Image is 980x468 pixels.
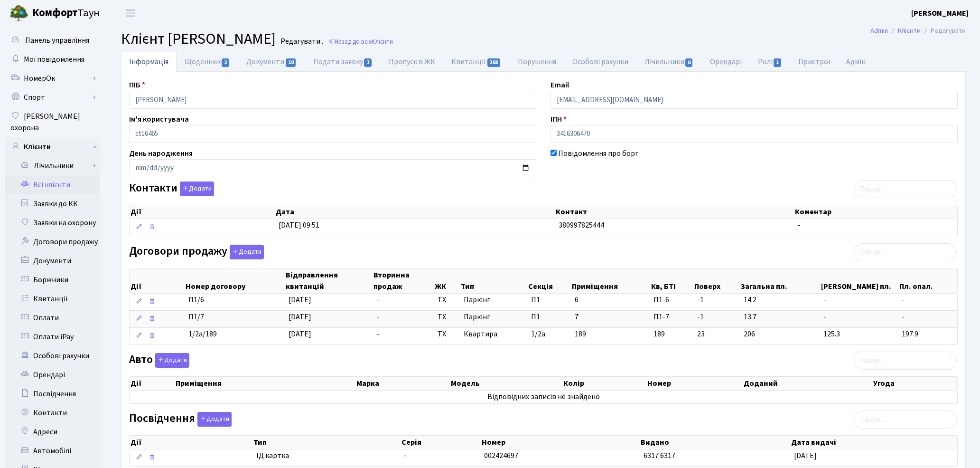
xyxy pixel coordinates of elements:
[129,114,189,125] label: Ім'я користувача
[119,5,142,21] button: Переключити навігацію
[11,156,100,175] a: Лічильники
[5,270,100,289] a: Боржники
[555,205,794,219] th: Контакт
[129,148,193,159] label: День народження
[5,88,100,107] a: Спорт
[531,312,540,322] span: П1
[130,391,957,403] td: Відповідних записів не знайдено
[376,295,379,305] span: -
[381,52,443,72] a: Пропуск в ЖК
[289,329,311,339] span: [DATE]
[238,52,305,72] a: Документи
[197,412,232,427] button: Посвідчення
[5,346,100,365] a: Особові рахунки
[562,377,646,390] th: Колір
[5,137,100,156] a: Клієнти
[697,295,736,306] span: -1
[911,8,969,19] a: [PERSON_NAME]
[794,450,817,461] span: [DATE]
[740,268,820,293] th: Загальна пл.
[279,37,323,46] small: Редагувати .
[155,353,189,368] button: Авто
[685,58,693,67] span: 6
[646,377,742,390] th: Номер
[531,295,540,305] span: П1
[558,148,638,159] label: Повідомлення про борг
[289,312,311,322] span: [DATE]
[438,312,457,323] span: ТХ
[227,243,264,259] a: Додати
[902,312,953,323] span: -
[289,295,311,305] span: [DATE]
[256,450,396,461] span: ІД картка
[129,353,189,368] label: Авто
[129,181,214,196] label: Контакти
[130,377,175,390] th: Дії
[564,52,636,72] a: Особові рахунки
[911,8,969,19] b: [PERSON_NAME]
[328,37,393,46] a: Назад до всіхКлієнти
[5,327,100,346] a: Оплати iPay
[636,52,702,72] a: Лічильники
[401,436,481,449] th: Серія
[510,52,564,72] a: Порушення
[5,213,100,232] a: Заявки на охорону
[798,220,801,230] span: -
[5,441,100,460] a: Автомобілі
[438,329,457,340] span: ТХ
[744,329,816,340] span: 206
[5,175,100,194] a: Всі клієнти
[744,312,816,323] span: 13.7
[9,4,28,23] img: logo.png
[644,450,675,461] span: 6317 6317
[481,436,640,449] th: Номер
[527,268,570,293] th: Секція
[286,58,296,67] span: 10
[484,450,518,461] span: 002424697
[450,377,562,390] th: Модель
[790,52,838,72] a: Пристрої
[188,295,204,305] span: П1/6
[5,422,100,441] a: Адреси
[129,79,145,91] label: ПІБ
[376,329,379,339] span: -
[697,312,736,323] span: -1
[464,329,523,340] span: Квартира
[129,245,264,259] label: Договори продажу
[185,268,285,293] th: Номер договору
[575,295,579,305] span: 6
[870,26,888,36] a: Admin
[697,329,736,340] span: 23
[551,79,569,91] label: Email
[438,295,457,306] span: ТХ
[130,268,185,293] th: Дії
[575,329,586,339] span: 189
[252,436,400,449] th: Тип
[823,295,894,306] span: -
[898,26,921,36] a: Клієнти
[364,58,372,67] span: 1
[460,268,527,293] th: Тип
[195,411,232,427] a: Додати
[188,312,204,322] span: П1/7
[129,412,232,427] label: Посвідчення
[376,312,379,322] span: -
[464,312,523,323] span: Паркінг
[653,329,690,340] span: 189
[372,37,393,46] span: Клієнти
[551,114,567,125] label: ІПН
[921,26,966,36] li: Редагувати
[774,58,781,67] span: 1
[5,365,100,384] a: Орендарі
[487,58,501,67] span: 268
[32,5,78,20] b: Комфорт
[854,243,957,261] input: Пошук...
[5,69,100,88] a: НомерОк
[5,308,100,327] a: Оплати
[571,268,650,293] th: Приміщення
[305,52,381,72] a: Подати заявку
[823,329,894,340] span: 125.3
[275,205,555,219] th: Дата
[856,21,980,41] nav: breadcrumb
[285,268,373,293] th: Відправлення квитанцій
